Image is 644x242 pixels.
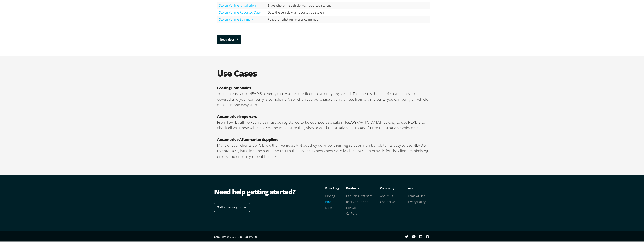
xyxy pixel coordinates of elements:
p: You can easily use NEVDIS to verify that your entire fleet is currently registered. This means th... [217,90,430,107]
a: Privacy Policy [406,199,426,203]
a: Stolen Vehicle Reported Date [219,10,261,14]
a: linkedin [419,234,426,238]
a: NEVDIS [346,205,357,209]
p: Legal [406,185,433,191]
p: Many of your clients don’t know their vehicle’s VIN but they do know their registration number pl... [217,142,430,159]
a: Docs [325,205,332,209]
p: Company [380,185,406,191]
h3: Leasing Companies [217,85,430,90]
a: youtube [412,234,419,238]
a: Car Sales Statistics [346,193,373,198]
a: Contact Us [380,199,396,203]
p: Blue Flag [325,185,346,191]
a: github [426,234,433,238]
a: Read docs [217,34,241,43]
p: Products [346,185,380,191]
a: Pricing [325,193,335,198]
td: Date the vehicle was reported as stolen. [266,8,430,15]
span: Copyright © 2025 Blue Flag Pty Ltd [214,234,258,238]
td: State where the vehicle was reported stolen. [266,2,430,8]
a: About Us [380,193,393,198]
a: Real Car Pricing [346,199,368,203]
a: Blog [325,199,332,203]
p: From [DATE], all new vehicles must be registered to be counted as a sale in [GEOGRAPHIC_DATA]. It... [217,119,430,130]
a: CarParc [346,211,357,215]
a: Stolen Vehicle Jurisdiction [219,3,256,7]
h3: Automotive Importers [217,113,430,119]
div: Need help getting started? [214,187,323,196]
h2: Use Cases [217,67,430,78]
td: Police jurisdiction reference number. [266,15,430,22]
h3: Automotive Aftermarket Suppliers [217,136,430,142]
a: Stolen Vehicle Summary [219,17,253,21]
a: Twitter [405,234,412,238]
a: Talk to an expert [214,202,250,212]
a: Terms of Use [406,193,425,198]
